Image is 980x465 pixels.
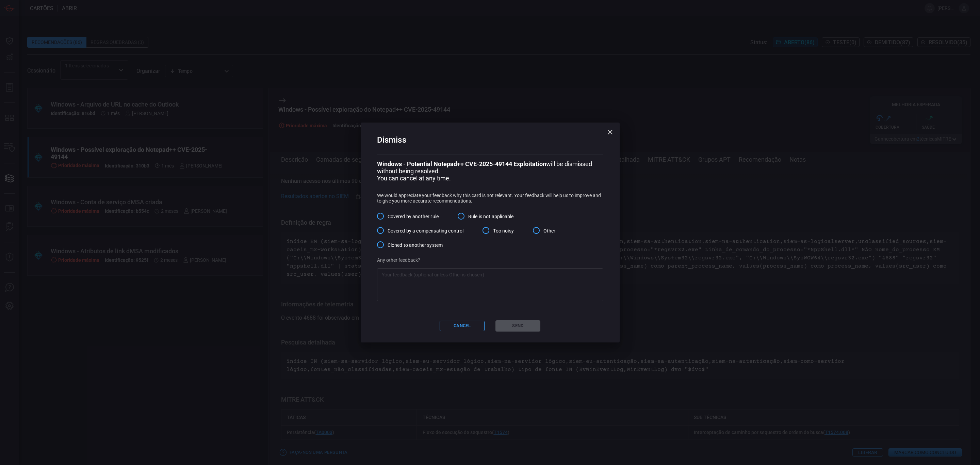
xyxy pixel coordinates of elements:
[388,213,439,220] span: Covered by another rule
[377,160,546,167] b: Windows - Potential Notepad++ CVE-2025-49144 Exploitation
[377,133,603,155] h2: Dismiss
[388,227,464,235] span: Covered by a compensating control
[377,175,603,182] p: You can cancel at any time.
[377,193,603,204] p: We would appreciate your feedback why this card is not relevant. Your feedback will help us to im...
[468,213,513,220] span: Rule is not applicable
[440,321,485,331] button: Cancel
[377,257,603,263] p: Any other feedback?
[493,227,513,235] span: Too noisy
[388,242,443,249] span: Cloned to another system
[543,227,556,235] span: Other
[377,160,603,175] p: will be dismissed without being resolved.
